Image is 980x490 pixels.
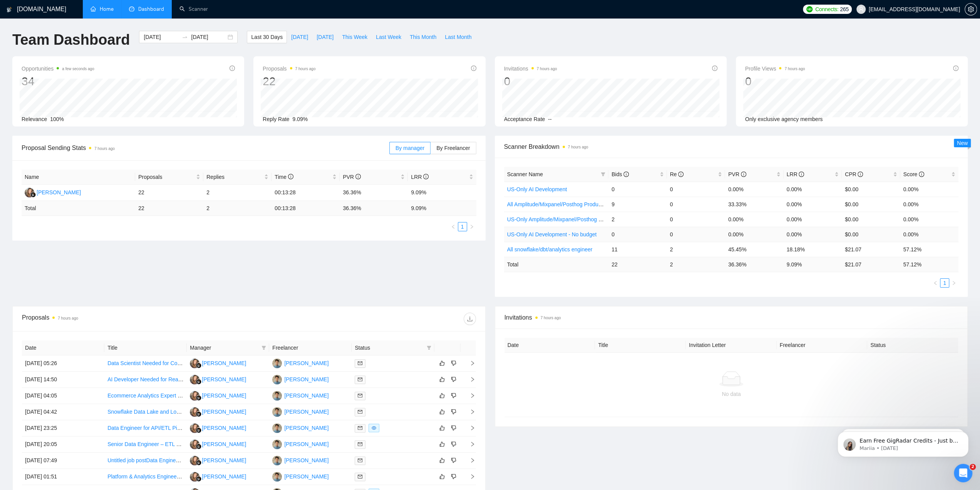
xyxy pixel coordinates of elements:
[449,439,458,449] button: dislike
[358,474,362,479] span: mail
[196,395,201,401] img: gigradar-bm.png
[784,257,842,272] td: 9.09 %
[187,340,269,355] th: Manager
[107,473,237,480] a: Platform & Analytics Engineer (Python / Data Science)
[933,281,938,285] span: left
[202,359,246,367] div: [PERSON_NAME]
[436,145,470,151] span: By Freelancer
[107,441,271,447] a: Senior Data Engineer – ETL Pipelines & Snowflake Data Warehouse
[202,407,246,416] div: [PERSON_NAME]
[568,145,588,149] time: 7 hours ago
[842,182,900,197] td: $0.00
[725,182,784,197] td: 0.00%
[104,372,187,388] td: AI Developer Needed for Real Estate Deal Document Parsing Platform
[190,392,246,398] a: NK[PERSON_NAME]
[608,227,667,242] td: 0
[464,377,475,382] span: right
[449,456,458,465] button: dislike
[725,227,784,242] td: 0.00%
[623,172,629,177] span: info-circle
[261,345,266,350] span: filter
[272,407,282,417] img: RT
[191,33,226,41] input: End date
[284,424,328,432] div: [PERSON_NAME]
[449,407,458,416] button: dislike
[202,375,246,384] div: [PERSON_NAME]
[138,173,194,181] span: Proposals
[196,363,201,368] img: gigradar-bm.png
[449,222,458,231] li: Previous Page
[507,216,640,222] a: US-Only Amplitude/Mixpanel/Posthog Product Analytics
[900,197,959,212] td: 0.00%
[190,344,258,352] span: Manager
[504,338,595,353] th: Date
[504,142,959,152] span: Scanner Breakdown
[284,456,328,465] div: [PERSON_NAME]
[858,172,863,177] span: info-circle
[784,212,842,227] td: 0.00%
[358,361,362,365] span: mail
[439,376,445,382] span: like
[845,171,863,177] span: CPR
[50,116,64,122] span: 100%
[190,375,199,384] img: NK
[104,340,187,355] th: Title
[135,170,203,185] th: Proposals
[445,33,471,41] span: Last Month
[202,440,246,448] div: [PERSON_NAME]
[22,340,104,355] th: Date
[608,197,667,212] td: 9
[230,66,235,71] span: info-circle
[504,257,609,272] td: Total
[425,342,433,354] span: filter
[449,472,458,481] button: dislike
[182,34,188,40] span: to
[287,31,312,43] button: [DATE]
[203,185,271,201] td: 2
[340,201,408,216] td: 36.36 %
[275,174,293,180] span: Time
[190,456,199,465] img: NK
[284,391,328,400] div: [PERSON_NAME]
[190,360,246,366] a: NK[PERSON_NAME]
[22,170,135,185] th: Name
[25,189,81,195] a: NK[PERSON_NAME]
[451,425,456,431] span: dislike
[190,376,246,382] a: NK[PERSON_NAME]
[608,212,667,227] td: 2
[423,174,429,179] span: info-circle
[931,278,940,288] li: Previous Page
[343,174,361,180] span: PVR
[842,242,900,257] td: $21.07
[317,33,333,41] span: [DATE]
[437,423,447,433] button: like
[437,456,447,465] button: like
[272,457,328,463] a: RT[PERSON_NAME]
[263,116,289,122] span: Reply Rate
[464,316,476,322] span: download
[741,172,746,177] span: info-circle
[284,359,328,367] div: [PERSON_NAME]
[182,34,188,40] span: swap-right
[507,231,597,237] a: US-Only AI Development - No budget
[196,428,201,433] img: gigradar-bm.png
[548,116,551,122] span: --
[451,392,456,399] span: dislike
[504,74,557,89] div: 0
[340,185,408,201] td: 36.36%
[179,6,208,12] a: searchScanner
[678,172,683,177] span: info-circle
[410,33,436,41] span: This Month
[464,360,475,366] span: right
[408,201,476,216] td: 9.09 %
[777,338,868,353] th: Freelancer
[815,5,838,13] span: Connects:
[458,222,467,231] li: 1
[601,172,605,177] span: filter
[272,472,282,482] img: RT
[358,409,362,414] span: mail
[263,64,315,73] span: Proposals
[196,411,201,417] img: gigradar-bm.png
[900,242,959,257] td: 57.12%
[260,342,268,354] span: filter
